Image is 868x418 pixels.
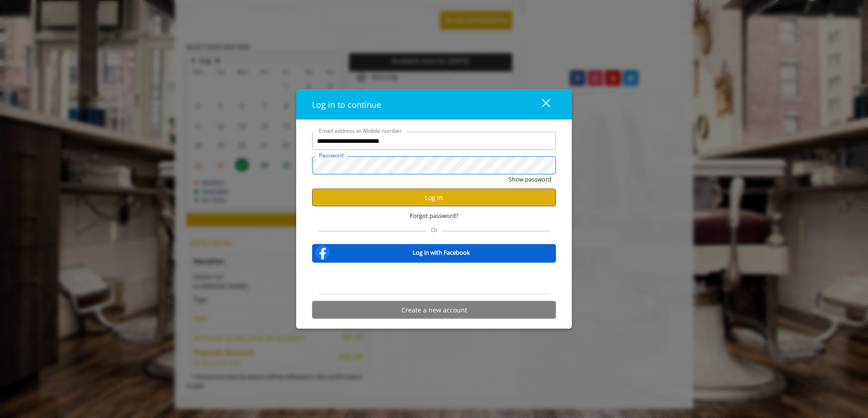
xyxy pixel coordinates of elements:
div: close dialog [531,98,550,111]
iframe: Sign in with Google Button [388,269,480,289]
span: Or [426,226,442,234]
button: close dialog [525,96,556,114]
input: Password [312,156,556,175]
label: Email address or Mobile number [314,126,406,135]
span: Forgot password? [410,211,459,221]
img: facebook-logo [313,243,332,262]
button: Show password [509,175,551,184]
b: Log in with Facebook [413,247,470,257]
button: Create a new account [312,301,556,319]
span: Log in to continue [312,99,381,110]
button: Log in [312,189,556,206]
input: Email address or Mobile number [312,132,556,150]
label: Password [314,151,348,160]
